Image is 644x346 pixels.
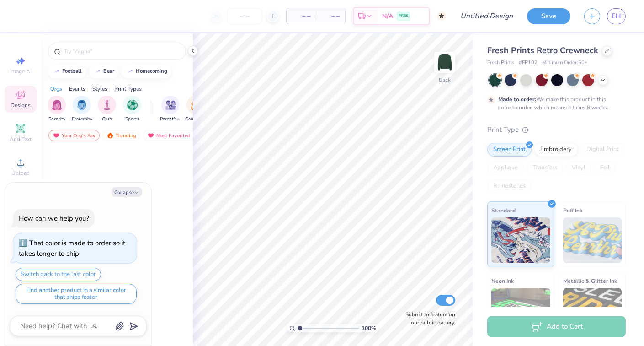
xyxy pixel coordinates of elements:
[527,8,570,24] button: Save
[542,59,588,67] span: Minimum Order: 50 +
[612,11,621,22] span: EH
[10,135,32,143] span: Add Text
[102,100,112,110] img: Club Image
[69,85,85,93] div: Events
[191,100,201,110] img: Game Day Image
[498,96,536,103] strong: Made to order:
[487,45,598,56] span: Fresh Prints Retro Crewneck
[160,116,181,123] span: Parent's Weekend
[147,132,154,139] img: most_fav.gif
[580,143,625,157] div: Digital Print
[519,59,538,67] span: # FP102
[72,116,92,123] span: Fraternity
[143,130,195,141] div: Most Favorited
[439,76,451,84] div: Back
[102,130,140,141] div: Trending
[165,100,176,110] img: Parent's Weekend Image
[362,324,376,332] span: 100 %
[72,96,92,123] div: filter for Fraternity
[607,8,626,24] a: EH
[563,217,622,263] img: Puff Ink
[48,130,100,141] div: Your Org's Fav
[321,11,340,21] span: – –
[19,214,89,223] div: How can we help you?
[48,116,65,123] span: Sorority
[453,7,520,25] input: Untitled Design
[160,96,181,123] div: filter for Parent's Weekend
[11,102,31,109] span: Designs
[534,143,578,157] div: Embroidery
[227,8,262,24] input: – –
[48,65,86,78] button: football
[48,96,66,123] div: filter for Sorority
[487,161,524,175] div: Applique
[563,276,617,286] span: Metallic & Glitter Ink
[122,65,171,78] button: homecoming
[185,96,206,123] div: filter for Game Day
[103,69,114,74] div: bear
[94,69,101,74] img: trend_line.gif
[563,205,582,215] span: Puff Ink
[185,96,206,123] button: filter button
[436,53,454,71] img: Back
[53,132,60,139] img: most_fav.gif
[136,69,167,74] div: homecoming
[127,69,134,74] img: trend_line.gif
[491,205,516,215] span: Standard
[98,96,116,123] div: filter for Club
[11,169,30,177] span: Upload
[16,268,101,281] button: Switch back to the last color
[487,59,514,67] span: Fresh Prints
[102,116,112,123] span: Club
[62,69,82,74] div: football
[53,69,60,74] img: trend_line.gif
[127,100,138,110] img: Sports Image
[594,161,616,175] div: Foil
[491,288,550,334] img: Neon Ink
[114,85,142,93] div: Print Types
[92,85,107,93] div: Styles
[160,96,181,123] button: filter button
[498,95,611,112] div: We make this product in this color to order, which means it takes 8 weeks.
[52,100,62,110] img: Sorority Image
[19,238,125,258] div: That color is made to order so it takes longer to ship.
[89,65,118,78] button: bear
[292,11,310,21] span: – –
[112,187,142,197] button: Collapse
[72,96,92,123] button: filter button
[123,96,141,123] div: filter for Sports
[566,161,591,175] div: Vinyl
[125,116,139,123] span: Sports
[50,85,62,93] div: Orgs
[123,96,141,123] button: filter button
[63,47,180,56] input: Try "Alpha"
[527,161,563,175] div: Transfers
[106,132,114,139] img: trending.gif
[487,143,532,157] div: Screen Print
[563,288,622,334] img: Metallic & Glitter Ink
[491,217,550,263] img: Standard
[399,13,408,19] span: FREE
[487,124,626,135] div: Print Type
[487,179,532,193] div: Rhinestones
[382,11,393,21] span: N/A
[77,100,87,110] img: Fraternity Image
[491,276,514,286] span: Neon Ink
[10,68,32,75] span: Image AI
[185,116,206,123] span: Game Day
[400,310,455,327] label: Submit to feature on our public gallery.
[98,96,116,123] button: filter button
[16,284,137,304] button: Find another product in a similar color that ships faster
[48,96,66,123] button: filter button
